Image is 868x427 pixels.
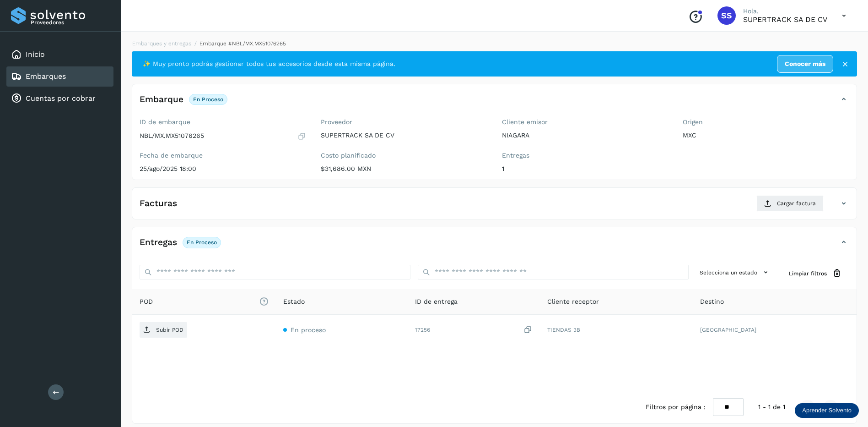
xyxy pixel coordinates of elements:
span: En proceso [291,326,326,334]
span: Cargar factura [777,199,816,208]
button: Cargar factura [756,195,824,212]
span: ✨ Muy pronto podrás gestionar todos tus accesorios desde esta misma página. [143,59,395,69]
nav: breadcrumb [132,39,857,48]
span: 1 - 1 de 1 [758,402,785,412]
label: Proveedor [321,118,487,126]
p: NIAGARA [502,131,669,139]
div: EntregasEn proceso [132,235,857,257]
h4: Facturas [140,198,177,209]
span: ID de entrega [415,297,458,307]
span: Limpiar filtros [789,269,827,278]
div: FacturasCargar factura [132,195,857,219]
p: SUPERTRACK SA DE CV [743,15,827,24]
td: [GEOGRAPHIC_DATA] [693,315,857,345]
div: EmbarqueEn proceso [132,92,857,115]
p: Proveedores [31,19,110,26]
a: Embarques y entregas [132,40,191,47]
label: Fecha de embarque [140,152,306,159]
p: 25/ago/2025 18:00 [140,165,306,173]
button: Limpiar filtros [782,265,849,282]
div: Aprender Solvento [795,403,859,418]
span: Cliente receptor [547,297,599,307]
span: POD [140,297,269,307]
div: Embarques [6,66,113,87]
p: NBL/MX.MX51076265 [140,132,204,140]
p: Aprender Solvento [802,407,852,414]
h4: Embarque [140,94,183,105]
label: ID de embarque [140,118,306,126]
p: En proceso [187,239,217,246]
p: MXC [683,131,849,139]
label: Cliente emisor [502,118,669,126]
p: En proceso [193,96,223,103]
span: Filtros por página : [646,402,706,412]
td: TIENDAS 3B [540,315,693,345]
div: Inicio [6,44,113,65]
p: $31,686.00 MXN [321,165,487,173]
span: Destino [700,297,724,307]
label: Costo planificado [321,152,487,159]
span: Estado [283,297,305,307]
button: Selecciona un estado [696,265,774,280]
button: Subir POD [140,322,187,338]
div: Cuentas por cobrar [6,88,113,109]
p: SUPERTRACK SA DE CV [321,131,487,139]
label: Origen [683,118,849,126]
a: Cuentas por cobrar [26,94,96,103]
span: Embarque #NBL/MX.MX51076265 [199,40,286,47]
div: 17256 [415,325,532,335]
p: 1 [502,165,669,173]
a: Inicio [26,50,45,59]
h4: Entregas [140,237,177,248]
a: Embarques [26,72,66,81]
label: Entregas [502,152,669,159]
a: Conocer más [777,55,833,73]
p: Subir POD [156,327,183,333]
p: Hola, [743,7,827,15]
